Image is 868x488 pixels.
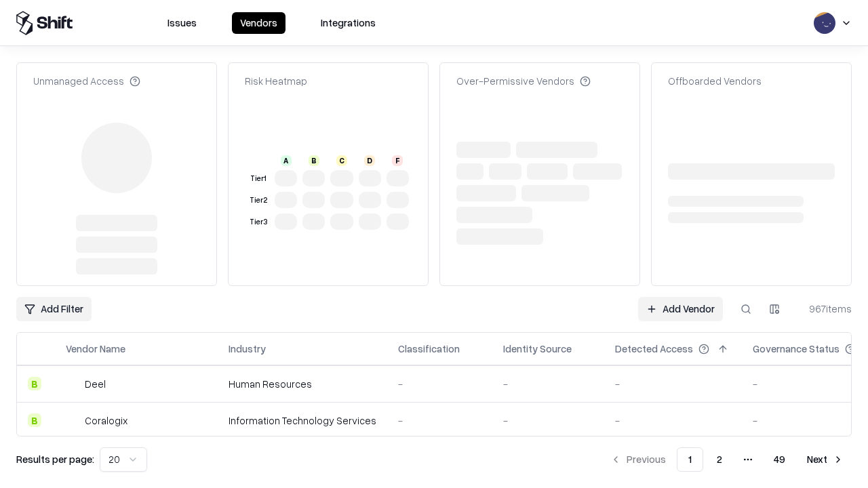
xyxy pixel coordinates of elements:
button: 49 [763,447,796,472]
div: Detected Access [615,342,693,356]
div: - [503,413,593,428]
div: - [503,377,593,391]
div: Human Resources [229,377,376,391]
div: Classification [398,342,460,356]
div: - [615,413,731,428]
a: Add Vendor [638,297,723,321]
div: Governance Status [753,342,840,356]
div: Tier 2 [248,195,269,206]
div: Coralogix [85,413,127,428]
div: Risk Heatmap [245,74,307,88]
img: Deel [66,377,79,390]
div: Unmanaged Access [33,74,140,88]
div: B [28,377,41,390]
button: Integrations [313,12,384,34]
div: F [392,155,403,166]
div: Over-Permissive Vendors [456,74,591,88]
div: B [309,155,319,166]
div: Identity Source [503,342,572,356]
nav: pagination [602,447,852,472]
div: B [28,413,41,427]
button: Vendors [232,12,285,34]
div: Deel [85,377,106,391]
div: 967 items [797,302,852,316]
div: Industry [229,342,266,356]
p: Results per page: [16,452,94,466]
div: Information Technology Services [229,413,376,428]
div: Vendor Name [66,342,125,356]
div: C [336,155,347,166]
button: 2 [706,447,733,472]
div: - [615,377,731,391]
div: Offboarded Vendors [668,74,762,88]
div: A [281,155,292,166]
button: Issues [159,12,205,34]
button: Next [799,447,852,472]
div: - [398,413,481,428]
div: Tier 1 [248,173,269,184]
img: Coralogix [66,413,79,427]
div: - [398,377,481,391]
button: Add Filter [16,297,92,321]
button: 1 [677,447,703,472]
div: Tier 3 [248,216,269,228]
div: D [364,155,375,166]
